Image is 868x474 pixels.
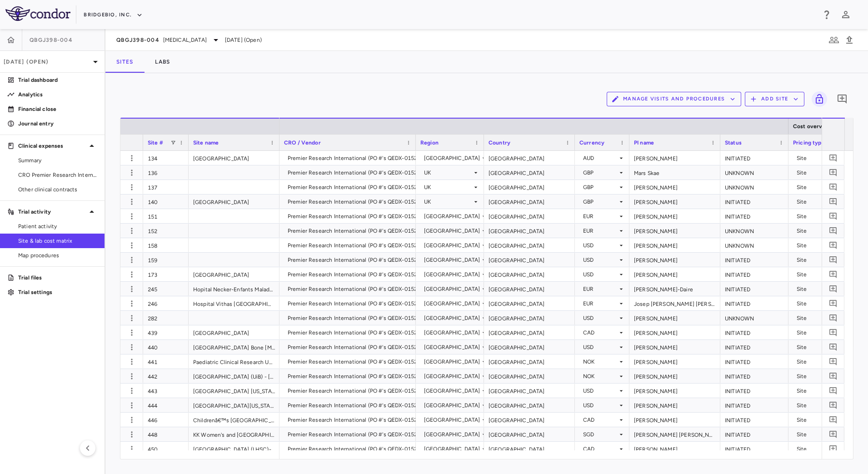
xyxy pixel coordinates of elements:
[797,398,845,413] div: Site
[827,297,839,309] button: Add comment
[4,58,90,66] p: [DATE] (Open)
[583,238,618,253] div: USD
[827,239,839,251] button: Add comment
[829,212,838,220] svg: Add comment
[629,282,720,296] div: [PERSON_NAME]-Daire
[288,238,426,253] div: Premier Research International (PO #'s QEDX-015209)
[288,325,426,340] div: Premier Research International (PO #'s QEDX-015209)
[424,325,480,340] div: [GEOGRAPHIC_DATA]
[484,325,575,339] div: [GEOGRAPHIC_DATA]
[827,428,839,440] button: Add comment
[143,238,189,252] div: 158
[30,36,73,44] span: QBGJ398-004
[424,238,480,253] div: [GEOGRAPHIC_DATA]
[288,151,426,165] div: Premier Research International (PO #'s QEDX-015209)
[18,251,97,259] span: Map procedures
[288,195,426,209] div: Premier Research International (PO #'s QEDX-015209)
[189,442,279,456] div: [GEOGRAPHIC_DATA] (LHSC)-[GEOGRAPHIC_DATA]
[143,180,189,194] div: 137
[288,384,426,398] div: Premier Research International (PO #'s QEDX-015209)
[484,427,575,441] div: [GEOGRAPHIC_DATA]
[583,369,618,384] div: NOK
[116,36,160,44] span: QBGJ398-004
[143,151,189,165] div: 134
[424,311,480,325] div: [GEOGRAPHIC_DATA]
[829,386,838,395] svg: Add comment
[583,296,618,311] div: EUR
[5,6,70,21] img: logo-full-SnFGN8VE.png
[634,140,654,146] span: PI name
[827,166,839,179] button: Add comment
[288,282,426,296] div: Premier Research International (PO #'s QEDX-015209)
[797,282,845,296] div: Site
[189,413,279,427] div: Childrenâ€™s [GEOGRAPHIC_DATA]
[720,224,788,238] div: UNKNOWN
[288,369,426,384] div: Premier Research International (PO #'s QEDX-015209)
[484,311,575,325] div: [GEOGRAPHIC_DATA]
[484,165,575,180] div: [GEOGRAPHIC_DATA]
[829,255,838,264] svg: Add comment
[629,296,720,310] div: Josep [PERSON_NAME] [PERSON_NAME]
[143,354,189,369] div: 441
[583,442,618,456] div: CAD
[797,195,845,209] div: Site
[189,398,279,412] div: [GEOGRAPHIC_DATA][US_STATE] - [GEOGRAPHIC_DATA]
[583,151,618,165] div: AUD
[827,414,839,426] button: Add comment
[18,105,97,113] p: Financial close
[797,267,845,282] div: Site
[797,325,845,340] div: Site
[829,314,838,322] svg: Add comment
[829,444,838,453] svg: Add comment
[583,384,618,398] div: USD
[18,237,97,245] span: Site & lab cost matrix
[189,151,279,165] div: [GEOGRAPHIC_DATA]
[720,282,788,296] div: INITIATED
[189,354,279,369] div: Paediatric Clinical Research Unit at [GEOGRAPHIC_DATA]
[424,209,480,224] div: [GEOGRAPHIC_DATA]
[143,369,189,383] div: 442
[583,165,618,180] div: GBP
[829,284,838,293] svg: Add comment
[583,282,618,296] div: EUR
[629,398,720,412] div: [PERSON_NAME]
[163,36,207,44] span: [MEDICAL_DATA]
[18,185,97,194] span: Other clinical contracts
[793,140,825,146] span: Pricing type
[629,209,720,223] div: [PERSON_NAME]
[424,253,480,267] div: [GEOGRAPHIC_DATA]
[829,241,838,249] svg: Add comment
[484,442,575,456] div: [GEOGRAPHIC_DATA]
[484,267,575,281] div: [GEOGRAPHIC_DATA]
[829,197,838,206] svg: Add comment
[629,180,720,194] div: [PERSON_NAME]
[827,268,839,280] button: Add comment
[583,325,618,340] div: CAD
[143,209,189,223] div: 151
[143,195,189,209] div: 140
[143,165,189,180] div: 136
[143,398,189,412] div: 444
[424,224,480,238] div: [GEOGRAPHIC_DATA]
[629,267,720,281] div: [PERSON_NAME]
[484,209,575,223] div: [GEOGRAPHIC_DATA]
[484,384,575,398] div: [GEOGRAPHIC_DATA]
[484,180,575,194] div: [GEOGRAPHIC_DATA]
[288,442,426,456] div: Premier Research International (PO #'s QEDX-015209)
[18,208,86,216] p: Trial activity
[720,427,788,441] div: INITIATED
[143,253,189,267] div: 159
[797,354,845,369] div: Site
[18,274,97,282] p: Trial files
[193,140,219,146] span: Site name
[583,398,618,413] div: USD
[143,442,189,456] div: 450
[827,283,839,295] button: Add comment
[720,238,788,252] div: UNKNOWN
[424,442,480,456] div: [GEOGRAPHIC_DATA]
[827,326,839,339] button: Add comment
[18,171,97,179] span: CRO Premier Research International
[143,413,189,427] div: 446
[827,355,839,368] button: Add comment
[189,325,279,339] div: [GEOGRAPHIC_DATA]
